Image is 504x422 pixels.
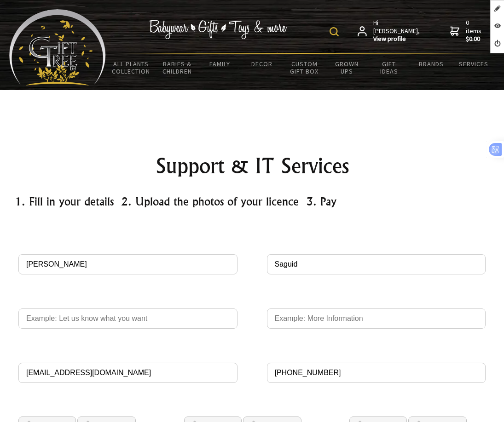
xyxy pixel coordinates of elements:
[283,54,325,81] a: Custom Gift Box
[325,54,368,81] a: Grown Ups
[156,54,198,81] a: Babies & Children
[373,19,421,43] span: Hi [PERSON_NAME],
[267,308,486,329] input: Language of Driver's Licence
[18,254,238,274] input: Full Name
[267,363,486,383] input: Phone
[330,27,339,36] img: product search
[184,398,320,413] span: Upload Driver's Licence 2
[18,398,155,413] span: Upload Driver's Licence 1
[450,19,483,43] a: 0 items$0.00
[368,54,410,81] a: Gift Ideas
[452,54,495,74] a: Services
[18,289,238,305] span: Country of Driver's Licence
[18,235,238,251] span: Full Name
[373,35,421,43] strong: View profile
[15,155,489,177] h1: Support & IT Services
[267,289,486,305] span: Language of Driver's Licence
[267,343,486,359] span: Phone
[241,54,283,74] a: Decor
[15,194,489,209] h3: 1. Fill in your details 2. Upload the photos of your licence 3. Pay
[358,19,421,43] a: Hi [PERSON_NAME],View profile
[410,54,452,74] a: Brands
[106,54,156,81] a: All Plants Collection
[9,9,106,86] img: Babyware - Gifts - Toys and more...
[18,308,238,329] input: Country of Driver's Licence
[149,20,287,39] img: Babywear - Gifts - Toys & more
[349,398,486,413] span: Upload Driver's Licence 3
[466,18,483,43] span: 0 items
[18,363,238,383] input: Email Address
[198,54,241,74] a: Family
[466,35,483,43] strong: $0.00
[18,343,238,359] span: Email Address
